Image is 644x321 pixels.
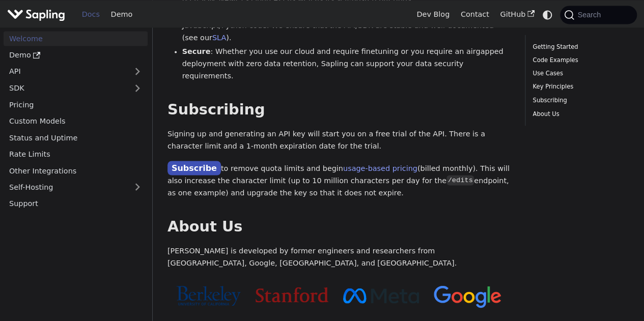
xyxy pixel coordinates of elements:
[4,180,148,194] a: Self-Hosting
[4,31,148,46] a: Welcome
[533,96,626,105] a: Subscribing
[574,11,607,19] span: Search
[343,288,419,303] img: Meta
[434,285,501,308] img: Google
[4,97,148,112] a: Pricing
[167,245,510,269] p: [PERSON_NAME] is developed by former engineers and researchers from [GEOGRAPHIC_DATA], Google, [G...
[4,80,127,95] a: SDK
[7,7,69,22] a: Sapling.aiSapling.ai
[167,217,510,236] h2: About Us
[182,46,511,82] li: : Whether you use our cloud and require finetuning or you require an airgapped deployment with ze...
[4,64,127,79] a: API
[455,7,495,22] a: Contact
[4,48,148,63] a: Demo
[76,7,105,22] a: Docs
[182,47,211,55] strong: Secure
[533,109,626,119] a: About Us
[127,64,148,79] button: Expand sidebar category 'API'
[540,7,555,22] button: Switch between dark and light mode (currently system mode)
[4,196,148,211] a: Support
[167,128,510,152] p: Signing up and generating an API key will start you on a free trial of the API. There is a charac...
[167,161,510,199] p: to remove quota limits and begin (billed monthly). This will also increase the character limit (u...
[533,69,626,78] a: Use Cases
[4,130,148,144] a: Status and Uptime
[167,100,510,119] h2: Subscribing
[127,80,148,95] button: Expand sidebar category 'SDK'
[343,164,417,172] a: usage-based pricing
[494,7,540,22] a: GitHub
[4,113,148,128] a: Custom Models
[533,42,626,52] a: Getting Started
[105,7,138,22] a: Demo
[167,161,221,176] a: Subscribe
[446,175,474,185] code: /edits
[7,7,65,22] img: Sapling.ai
[212,34,226,42] a: SLA
[4,163,148,178] a: Other Integrations
[176,285,241,306] img: Cal
[411,7,455,22] a: Dev Blog
[4,147,148,161] a: Rate Limits
[533,82,626,92] a: Key Principles
[256,287,328,302] img: Stanford
[560,6,636,24] button: Search (Command+K)
[533,55,626,65] a: Code Examples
